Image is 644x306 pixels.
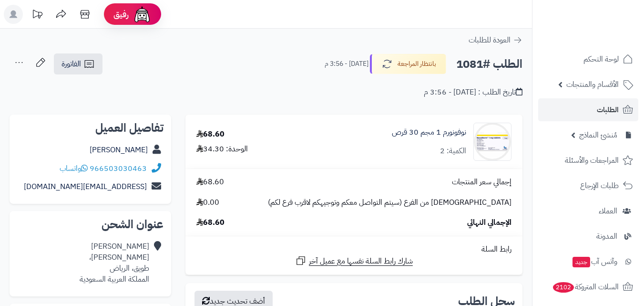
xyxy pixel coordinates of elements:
[196,197,219,208] span: 0.00
[565,154,619,167] span: المراجعات والأسئلة
[538,200,638,222] a: العملاء
[538,98,638,121] a: الطلبات
[599,204,617,218] span: العملاء
[309,256,413,267] span: شارك رابط السلة نفسها مع عميل آخر
[440,146,466,157] div: الكمية: 2
[392,127,466,138] a: نوفونورم 1 مجم 30 قرص
[538,275,638,298] a: السلات المتروكة2102
[80,241,149,285] div: [PERSON_NAME] [PERSON_NAME]، طويق، الرياض المملكة العربية السعودية
[54,53,102,74] a: الفاتورة
[469,34,522,46] a: العودة للطلبات
[61,58,81,70] span: الفاتورة
[596,230,617,243] span: المدونة
[17,219,164,230] h2: عنوان الشحن
[579,24,635,44] img: logo-2.png
[189,244,519,255] div: رابط السلة
[538,250,638,273] a: وآتس آبجديد
[25,5,49,26] a: تحديثات المنصة
[597,103,619,116] span: الطلبات
[424,87,522,98] div: تاريخ الطلب : [DATE] - 3:56 م
[133,5,152,24] img: ai-face.png
[90,163,147,174] a: 966503030463
[295,255,413,267] a: شارك رابط السلة نفسها مع عميل آخر
[452,177,511,188] span: إجمالي سعر المنتجات
[572,255,617,268] span: وآتس آب
[469,34,511,46] span: العودة للطلبات
[580,179,619,192] span: طلبات الإرجاع
[538,174,638,197] a: طلبات الإرجاع
[474,123,511,161] img: 5623759f247de25ddf49d77ad3b46d2e4c11-90x90.jpg
[538,149,638,172] a: المراجعات والأسئلة
[572,257,590,267] span: جديد
[538,225,638,248] a: المدونة
[24,181,147,192] a: [EMAIL_ADDRESS][DOMAIN_NAME]
[17,122,164,134] h2: تفاصيل العميل
[60,163,88,174] a: واتساب
[268,197,511,208] span: [DEMOGRAPHIC_DATA] من الفرع (سيتم التواصل معكم وتوجيهكم لاقرب فرع لكم)
[553,282,574,293] span: 2102
[579,128,617,142] span: مُنشئ النماذج
[196,144,248,155] div: الوحدة: 34.30
[370,54,446,74] button: بانتظار المراجعة
[196,129,225,140] div: 68.60
[552,280,619,294] span: السلات المتروكة
[90,144,148,156] a: [PERSON_NAME]
[467,217,511,228] span: الإجمالي النهائي
[196,217,225,228] span: 68.60
[583,53,619,66] span: لوحة التحكم
[325,59,368,69] small: [DATE] - 3:56 م
[566,78,619,91] span: الأقسام والمنتجات
[113,9,129,20] span: رفيق
[196,177,224,188] span: 68.60
[456,54,522,74] h2: الطلب #1081
[538,48,638,71] a: لوحة التحكم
